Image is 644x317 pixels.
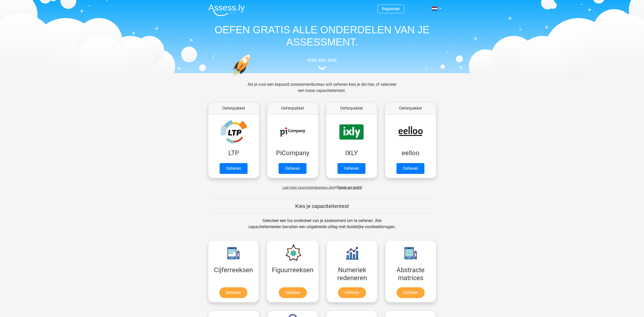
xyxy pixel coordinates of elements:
[282,186,334,189] span: Laat meer assessmentbureaus zien
[338,287,366,298] a: Oefenen
[243,81,401,100] div: Als je voor een bepaald assessmentbureau wilt oefenen kies je die hier, of selecteer een losse ca...
[382,6,400,11] a: Registreer
[338,186,362,189] a: Bekijk per bedrijf
[219,287,247,298] a: Oefenen
[318,66,326,70] img: assessment
[396,163,424,174] a: Oefenen
[397,287,425,298] a: Oefenen
[213,203,432,209] h5: Kies je capaciteitentest
[279,287,307,298] a: Oefenen
[208,4,245,16] img: Assessly
[232,54,270,101] img: oefenen
[204,57,440,70] a: kies een test
[204,180,440,191] div: of
[204,24,440,48] h1: OEFEN GRATIS ALLE ONDERDELEN VAN JE ASSESSMENT.
[220,163,248,174] a: Oefenen
[204,57,440,63] h5: kies een test
[279,163,306,174] a: Oefenen
[243,218,401,236] div: Selecteer een los onderdeel van je assessment om te oefenen. Alle capaciteitentesten bevatten een...
[338,163,365,174] a: Oefenen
